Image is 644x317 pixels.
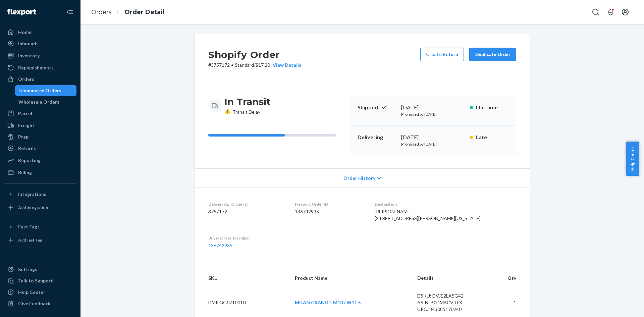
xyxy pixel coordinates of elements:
button: Open Search Box [589,5,602,19]
p: # 3757172 / $17.20 [208,62,301,68]
dt: Destination [375,201,516,207]
div: [DATE] [401,104,465,111]
p: Delivering [358,134,396,141]
div: Wholesale Orders [18,99,59,105]
div: Reporting [18,157,41,164]
dd: 3757172 [208,208,284,215]
span: [PERSON_NAME] [STREET_ADDRESS][PERSON_NAME][US_STATE] [375,209,481,221]
th: SKU [195,269,289,287]
button: Give Feedback [4,298,76,309]
div: Freight [18,122,35,129]
dt: Deliverr Api Order ID [208,201,284,207]
div: Give Feedback [18,300,51,307]
ol: breadcrumbs [86,2,170,22]
div: Inventory [18,52,40,59]
div: ASIN: B0DMBCVTFX [417,299,480,306]
button: View Details [270,62,301,68]
h3: In Transit [224,96,271,108]
span: • [231,62,233,68]
button: Help Center [626,142,639,176]
a: Billing [4,167,76,178]
button: Fast Tags [4,221,76,232]
th: Qty [486,269,530,287]
a: Inbounds [4,38,76,49]
th: Product Name [289,269,412,287]
div: Prep [18,134,29,140]
a: Prep [4,131,76,142]
div: Parcel [18,110,32,117]
a: Reporting [4,155,76,166]
div: [DATE] [401,134,465,141]
button: Open account menu [619,5,632,19]
div: Home [18,29,32,36]
button: Close Navigation [63,5,76,19]
p: Shipped [358,104,396,111]
a: Add Fast Tag [4,235,76,246]
div: Billing [18,169,32,176]
a: Freight [4,120,76,131]
div: Talk to Support [18,277,53,284]
div: Integrations [18,191,46,198]
p: On-Time [476,104,508,111]
a: Orders [4,74,76,85]
div: Orders [18,76,34,83]
dd: 136742935 [295,208,364,215]
p: Promised by [DATE] [401,111,465,117]
span: Standard [235,62,254,68]
div: Add Integration [18,205,48,210]
a: Settings [4,264,76,275]
div: Help Center [18,289,45,296]
div: Ecommerce Orders [18,87,61,94]
button: Integrations [4,189,76,200]
p: Late [476,134,508,141]
a: Wholesale Orders [15,97,77,107]
div: DSKU: DVJE2LA5G42 [417,293,480,299]
div: Fast Tags [18,223,40,230]
dt: Flexport Order ID [295,201,364,207]
a: MILAN GRANITE M10 / W11.5 [295,300,361,305]
button: Talk to Support [4,275,76,286]
span: Transit Delay [224,109,260,115]
div: Replenishments [18,64,54,71]
button: Create Return [420,48,464,61]
div: Settings [18,266,37,273]
th: Details [412,269,486,287]
div: Add Fast Tag [18,237,42,243]
a: Ecommerce Orders [15,85,77,96]
a: Add Integration [4,202,76,213]
a: Replenishments [4,62,76,73]
span: Order History [343,175,375,181]
p: Promised by [DATE] [401,141,465,147]
h2: Shopify Order [208,48,301,62]
img: Flexport logo [7,9,36,15]
a: Returns [4,143,76,154]
a: Home [4,27,76,38]
div: Duplicate Order [475,51,511,58]
a: Orders [91,8,112,16]
dt: Buyer Order Tracking [208,235,284,241]
button: Duplicate Order [469,48,516,61]
div: Inbounds [18,40,39,47]
a: Help Center [4,287,76,298]
a: Order Detail [124,8,164,16]
a: Inventory [4,50,76,61]
div: Returns [18,145,36,152]
div: UPC: 843085170240 [417,306,480,313]
a: 136742935 [208,243,232,248]
button: Open notifications [604,5,617,19]
a: Parcel [4,108,76,119]
iframe: Opens a widget where you can chat to one of our agents [601,297,637,314]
